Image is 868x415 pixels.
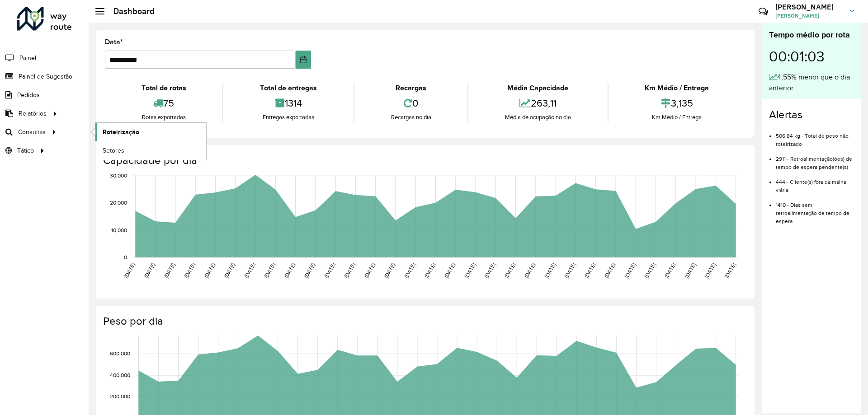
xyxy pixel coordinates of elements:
div: Média Capacidade [471,83,605,93]
div: Tempo médio por rota [769,29,854,41]
div: 00:01:03 [769,41,854,72]
text: [DATE] [203,262,216,279]
text: [DATE] [523,262,536,279]
text: [DATE] [383,262,396,279]
div: 0 [357,93,465,113]
span: Tático [17,146,34,155]
h4: Peso por dia [103,315,745,328]
text: [DATE] [563,262,576,279]
text: [DATE] [703,262,717,279]
div: Km Médio / Entrega [611,113,743,122]
span: Relatórios [19,109,47,118]
span: Consultas [18,127,46,137]
text: 20,000 [110,200,127,206]
text: [DATE] [283,262,296,279]
div: Total de entregas [226,83,351,93]
div: Km Médio / Entrega [611,83,743,93]
text: [DATE] [223,262,236,279]
div: Total de rotas [107,83,220,93]
h4: Capacidade por dia [103,154,745,167]
h3: [PERSON_NAME] [775,3,843,11]
h4: Alertas [769,108,854,121]
h2: Dashboard [104,6,155,16]
div: 3,135 [611,93,743,113]
text: 10,000 [111,227,127,233]
text: [DATE] [163,262,176,279]
text: [DATE] [263,262,276,279]
li: 506,84 kg - Total de peso não roteirizado [776,125,854,148]
div: Recargas [357,83,465,93]
text: 600,000 [110,351,130,357]
a: Contato Rápido [754,2,773,21]
text: [DATE] [583,262,596,279]
button: Choose Date [296,51,311,69]
text: [DATE] [143,262,156,279]
text: [DATE] [243,262,256,279]
span: [PERSON_NAME] [775,12,843,20]
a: Roteirização [95,123,206,141]
span: Painel de Sugestão [19,72,72,81]
text: [DATE] [303,262,316,279]
text: [DATE] [123,262,136,279]
div: Entregas exportadas [226,113,351,122]
span: Pedidos [17,90,40,100]
div: 1314 [226,93,351,113]
text: [DATE] [183,262,196,279]
div: Recargas no dia [357,113,465,122]
label: Data [105,37,123,47]
span: Painel [19,53,36,63]
span: Setores [103,146,124,155]
li: 444 - Cliente(s) fora da malha viária [776,171,854,194]
text: [DATE] [403,262,416,279]
span: Roteirização [103,127,139,137]
text: 200,000 [110,394,130,400]
text: [DATE] [723,262,736,279]
text: 30,000 [110,173,127,178]
text: 400,000 [110,372,130,378]
text: [DATE] [343,262,356,279]
text: [DATE] [423,262,436,279]
div: Média de ocupação no dia [471,113,605,122]
text: [DATE] [643,262,656,279]
div: Rotas exportadas [107,113,220,122]
li: 1410 - Dias sem retroalimentação de tempo de espera [776,194,854,225]
text: [DATE] [363,262,376,279]
text: [DATE] [503,262,516,279]
text: 0 [124,254,127,260]
div: 263,11 [471,93,605,113]
div: 75 [107,93,220,113]
text: [DATE] [323,262,336,279]
text: [DATE] [684,262,697,279]
text: [DATE] [463,262,476,279]
a: Setores [95,141,206,159]
text: [DATE] [483,262,496,279]
text: [DATE] [623,262,637,279]
text: [DATE] [663,262,676,279]
li: 2911 - Retroalimentação(ões) de tempo de espera pendente(s) [776,148,854,171]
text: [DATE] [603,262,616,279]
text: [DATE] [543,262,557,279]
div: 4,55% menor que o dia anterior [769,72,854,93]
text: [DATE] [443,262,456,279]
